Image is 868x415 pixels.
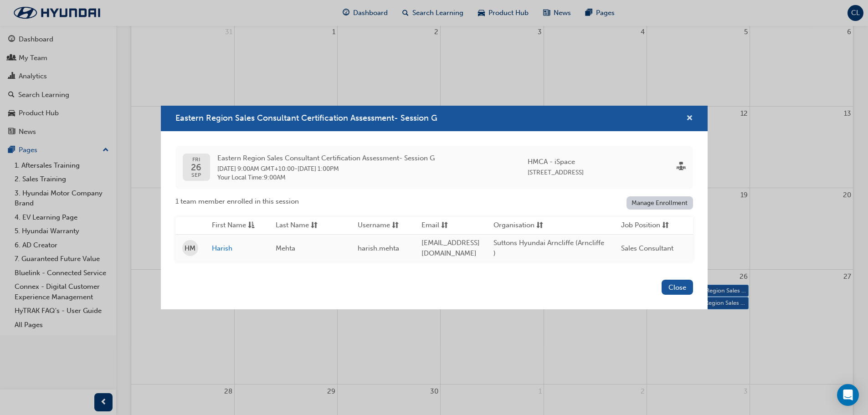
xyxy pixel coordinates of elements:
[311,220,318,231] span: sorting-icon
[493,220,534,231] span: Organisation
[421,220,472,231] button: Emailsorting-icon
[217,153,435,182] div: -
[528,157,584,167] span: HMCA - iSpace
[621,220,671,231] button: Job Positionsorting-icon
[298,165,339,173] span: 26 Sep 2025 1:00PM
[662,220,669,231] span: sorting-icon
[421,239,480,257] span: [EMAIL_ADDRESS][DOMAIN_NAME]
[686,115,693,123] span: cross-icon
[276,220,326,231] button: Last Namesorting-icon
[212,220,246,231] span: First Name
[621,220,660,231] span: Job Position
[191,172,201,178] span: SEP
[677,162,686,173] span: sessionType_FACE_TO_FACE-icon
[212,220,262,231] button: First Nameasc-icon
[217,153,435,164] span: Eastern Region Sales Consultant Certification Assessment- Session G
[248,220,255,231] span: asc-icon
[528,169,584,176] span: [STREET_ADDRESS]
[627,196,693,210] a: Manage Enrollment
[621,244,673,252] span: Sales Consultant
[175,196,299,207] span: 1 team member enrolled in this session
[493,220,544,231] button: Organisationsorting-icon
[662,280,693,295] button: Close
[686,113,693,124] button: cross-icon
[421,220,439,231] span: Email
[441,220,448,231] span: sorting-icon
[358,220,390,231] span: Username
[358,220,408,231] button: Usernamesorting-icon
[212,243,262,254] a: Harish
[493,239,604,257] span: Suttons Hyundai Arncliffe (Arncliffe )
[837,384,859,406] div: Open Intercom Messenger
[392,220,399,231] span: sorting-icon
[536,220,543,231] span: sorting-icon
[185,243,195,254] span: HM
[217,165,294,173] span: 26 Sep 2025 9:00AM GMT+10:00
[191,157,201,163] span: FRI
[161,106,708,310] div: Eastern Region Sales Consultant Certification Assessment- Session G
[217,174,435,182] span: Your Local Time : 9:00AM
[276,244,295,252] span: Mehta
[191,163,201,172] span: 26
[358,244,399,252] span: harish.mehta
[175,113,437,123] span: Eastern Region Sales Consultant Certification Assessment- Session G
[276,220,309,231] span: Last Name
